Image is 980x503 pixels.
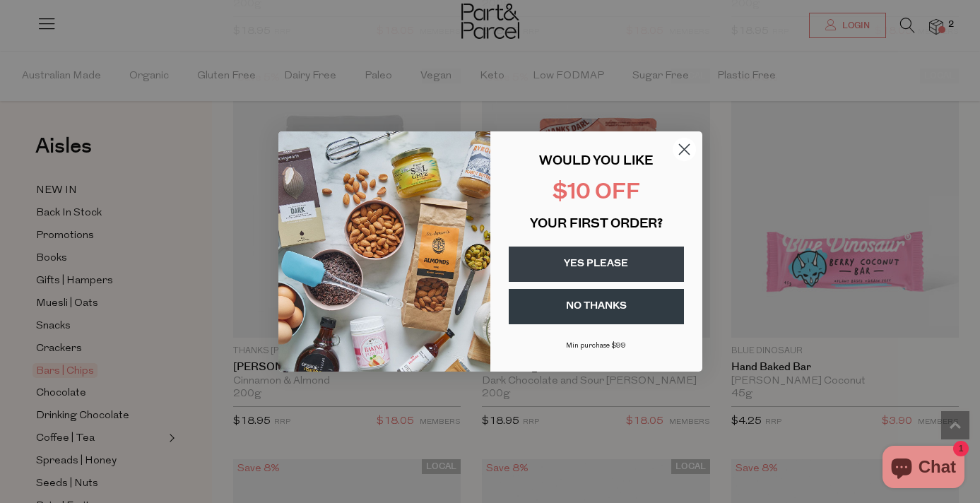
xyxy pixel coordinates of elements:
button: Close dialog [672,137,697,162]
img: 43fba0fb-7538-40bc-babb-ffb1a4d097bc.jpeg [278,131,490,372]
button: YES PLEASE [509,247,684,282]
inbox-online-store-chat: Shopify online store chat [878,446,969,492]
span: WOULD YOU LIKE [539,155,653,168]
span: YOUR FIRST ORDER? [530,218,663,231]
span: $10 OFF [553,182,640,204]
button: NO THANKS [509,289,684,324]
span: Min purchase $99 [566,342,626,350]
